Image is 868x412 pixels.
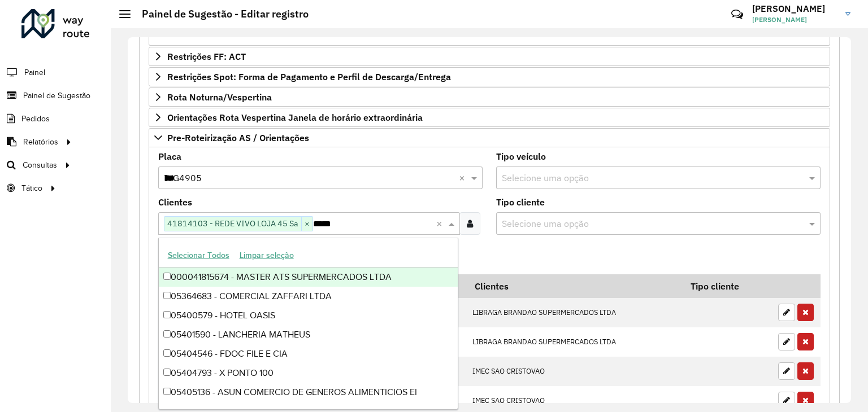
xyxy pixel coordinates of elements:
[752,3,837,14] h3: [PERSON_NAME]
[159,344,458,363] div: 05404546 - FDOC FILE E CIA
[23,159,57,171] span: Consultas
[752,15,837,25] span: [PERSON_NAME]
[235,247,299,264] button: Limpar seleção
[467,274,683,298] th: Clientes
[24,67,45,78] span: Painel
[159,268,458,287] div: 000041815674 - MASTER ATS SUPERMERCADOS LTDA
[459,171,468,185] span: Clear all
[149,108,830,127] a: Orientações Rota Vespertina Janela de horário extraordinária
[149,67,830,86] a: Restrições Spot: Forma de Pagamento e Perfil de Descarga/Entrega
[21,113,50,125] span: Pedidos
[158,238,459,410] ng-dropdown-panel: Options list
[21,182,42,194] span: Tático
[158,195,192,209] label: Clientes
[167,113,423,122] span: Orientações Rota Vespertina Janela de horário extraordinária
[467,327,683,357] td: LIBRAGA BRANDAO SUPERMERCADOS LTDA
[467,357,683,386] td: IMEC SAO CRISTOVAO
[167,133,309,142] span: Pre-Roteirização AS / Orientações
[158,150,181,163] label: Placa
[467,298,683,327] td: LIBRAGA BRANDAO SUPERMERCADOS LTDA
[149,87,830,107] a: Rota Noturna/Vespertina
[167,52,246,61] span: Restrições FF: ACT
[301,217,313,231] span: ×
[159,383,458,402] div: 05405136 - ASUN COMERCIO DE GENEROS ALIMENTICIOS EI
[496,150,546,163] label: Tipo veículo
[163,247,235,264] button: Selecionar Todos
[131,8,309,20] h2: Painel de Sugestão - Editar registro
[167,93,272,102] span: Rota Noturna/Vespertina
[149,47,830,66] a: Restrições FF: ACT
[159,325,458,344] div: 05401590 - LANCHERIA MATHEUS
[23,136,58,148] span: Relatórios
[725,2,749,27] a: Contato Rápido
[167,72,451,81] span: Restrições Spot: Forma de Pagamento e Perfil de Descarga/Entrega
[23,90,90,102] span: Painel de Sugestão
[683,274,772,298] th: Tipo cliente
[159,363,458,383] div: 05404793 - X PONTO 100
[159,287,458,306] div: 05364683 - COMERCIAL ZAFFARI LTDA
[164,217,301,230] span: 41814103 - REDE VIVO LOJA 45 Sa
[436,217,446,230] span: Clear all
[149,128,830,147] a: Pre-Roteirização AS / Orientações
[496,195,545,209] label: Tipo cliente
[159,306,458,325] div: 05400579 - HOTEL OASIS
